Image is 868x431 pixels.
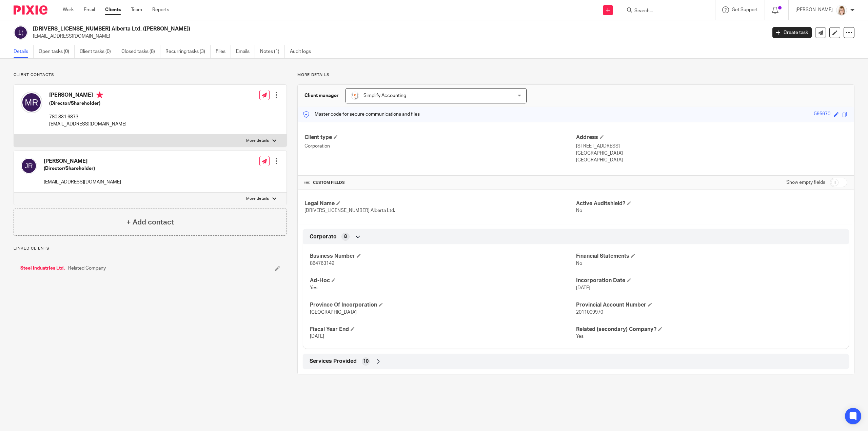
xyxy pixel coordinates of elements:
p: Master code for secure communications and files [303,111,420,118]
p: More details [297,72,854,78]
span: 864763149 [310,261,334,266]
a: Files [216,45,231,58]
p: [STREET_ADDRESS] [576,143,847,150]
img: svg%3E [14,25,28,40]
p: [GEOGRAPHIC_DATA] [576,150,847,157]
label: Show empty fields [786,179,825,186]
p: Client contacts [14,72,287,78]
p: More details [246,196,269,201]
a: Reports [152,6,169,13]
a: Emails [236,45,255,58]
h4: Ad-Hoc [310,277,576,284]
a: Email [84,6,95,13]
h4: Active Auditshield? [576,200,847,207]
a: Work [63,6,74,13]
h4: Related (secondary) Company? [576,326,842,333]
p: [EMAIL_ADDRESS][DOMAIN_NAME] [33,33,762,40]
h2: [DRIVERS_LICENSE_NUMBER] Alberta Ltd. ([PERSON_NAME]) [33,25,616,33]
img: svg%3E [21,158,37,174]
p: [PERSON_NAME] [795,6,833,13]
a: Team [131,6,142,13]
span: Services Provided [310,358,357,365]
span: [DRIVERS_LICENSE_NUMBER] Alberta Ltd. [304,208,395,213]
i: Primary [96,92,103,98]
span: No [576,208,582,213]
span: Related Company [68,265,106,272]
p: Linked clients [14,246,287,251]
p: 780.831.6873 [49,114,126,120]
h5: (Director/Shareholder) [49,100,126,107]
span: Yes [576,334,584,339]
h4: CUSTOM FIELDS [304,180,576,185]
h5: (Director/Shareholder) [44,165,121,172]
a: Notes (1) [260,45,285,58]
p: [EMAIL_ADDRESS][DOMAIN_NAME] [44,179,121,185]
p: Corporation [304,143,576,150]
h4: Address [576,134,847,141]
img: Tayler%20Headshot%20Compressed%20Resized%202.jpg [836,5,847,16]
h4: Province Of Incorporation [310,301,576,309]
p: More details [246,138,269,143]
span: Corporate [310,233,336,240]
h3: Client manager [304,92,339,99]
span: No [576,261,582,266]
span: [GEOGRAPHIC_DATA] [310,310,357,315]
input: Search [634,8,695,14]
h4: [PERSON_NAME] [44,158,121,165]
a: Audit logs [290,45,316,58]
span: Get Support [732,7,758,12]
a: Client tasks (0) [80,45,116,58]
p: [EMAIL_ADDRESS][DOMAIN_NAME] [49,121,126,128]
h4: Business Number [310,253,576,260]
h4: Provincial Account Number [576,301,842,309]
div: 595670 [814,111,830,118]
a: Steel Industries Ltd. [20,265,65,272]
a: Closed tasks (8) [121,45,160,58]
p: [GEOGRAPHIC_DATA] [576,157,847,163]
span: Yes [310,286,317,290]
img: Pixie [14,5,47,15]
a: Create task [772,27,812,38]
h4: [PERSON_NAME] [49,92,126,100]
a: Open tasks (0) [39,45,75,58]
span: [DATE] [576,286,590,290]
h4: Financial Statements [576,253,842,260]
h4: + Add contact [126,217,174,228]
span: [DATE] [310,334,324,339]
a: Details [14,45,34,58]
img: Screenshot%202023-11-29%20141159.png [351,92,359,100]
h4: Legal Name [304,200,576,207]
a: Recurring tasks (3) [165,45,211,58]
span: 10 [363,358,369,365]
img: svg%3E [21,92,42,113]
h4: Fiscal Year End [310,326,576,333]
span: Simplify Accounting [363,93,406,98]
h4: Incorporation Date [576,277,842,284]
span: 2011009970 [576,310,603,315]
a: Clients [105,6,121,13]
span: 8 [344,233,347,240]
h4: Client type [304,134,576,141]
